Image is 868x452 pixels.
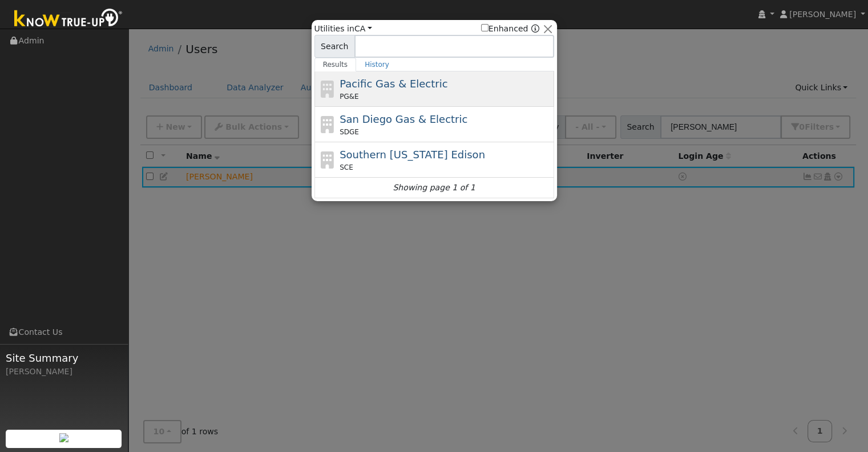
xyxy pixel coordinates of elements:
[789,10,856,19] span: [PERSON_NAME]
[9,6,128,32] img: Know True-Up
[481,23,528,35] label: Enhanced
[481,24,488,31] input: Enhanced
[340,149,485,161] span: Southern [US_STATE] Edison
[340,113,467,125] span: San Diego Gas & Electric
[314,35,355,58] span: Search
[340,162,353,173] span: SCE
[481,23,539,35] span: Show enhanced providers
[6,366,122,378] div: [PERSON_NAME]
[340,78,447,90] span: Pacific Gas & Electric
[356,58,398,71] a: History
[531,24,539,33] a: Enhanced Providers
[314,23,372,35] span: Utilities in
[393,182,475,194] i: Showing page 1 of 1
[340,127,359,137] span: SDGE
[354,24,372,33] a: CA
[340,91,358,102] span: PG&E
[314,58,357,71] a: Results
[59,433,68,442] img: retrieve
[6,350,122,366] span: Site Summary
